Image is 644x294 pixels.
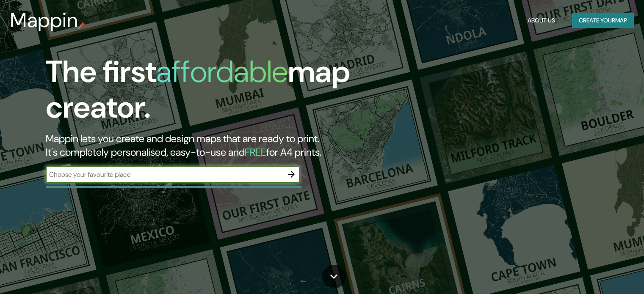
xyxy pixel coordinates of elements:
button: Create yourmap [572,13,634,28]
h1: The first map creator. [46,54,368,132]
h1: affordable [156,52,288,91]
h5: FREE [245,146,266,159]
h2: Mappin lets you create and design maps that are ready to print. It's completely personalised, eas... [46,132,368,159]
button: About Us [524,13,558,28]
input: Choose your favourite place [46,170,283,179]
img: mappin-pin [78,22,85,29]
h3: Mappin [10,8,78,32]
